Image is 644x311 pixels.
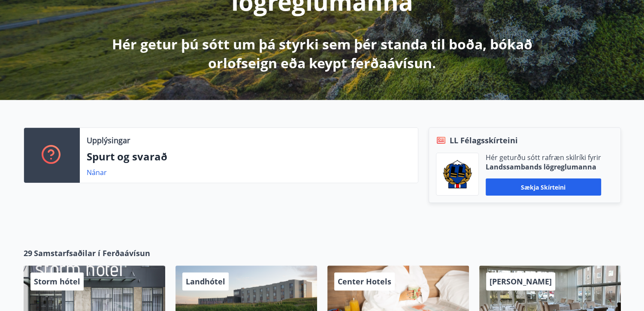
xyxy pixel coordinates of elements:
span: Storm hótel [34,276,80,287]
span: LL Félagsskírteini [450,135,518,146]
p: Spurt og svarað [87,149,411,164]
span: Samstarfsaðilar í Ferðaávísun [34,248,150,259]
span: [PERSON_NAME] [490,276,552,287]
img: 1cqKbADZNYZ4wXUG0EC2JmCwhQh0Y6EN22Kw4FTY.png [443,160,472,188]
button: Sækja skírteini [486,178,601,196]
p: Hér getur þú sótt um þá styrki sem þér standa til boða, bókað orlofseign eða keypt ferðaávísun. [96,35,549,72]
p: Landssambands lögreglumanna [486,162,601,172]
span: Landhótel [186,276,225,287]
p: Hér geturðu sótt rafræn skilríki fyrir [486,153,601,162]
span: 29 [24,248,32,259]
span: Center Hotels [338,276,391,287]
a: Nánar [87,168,107,177]
p: Upplýsingar [87,135,130,146]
